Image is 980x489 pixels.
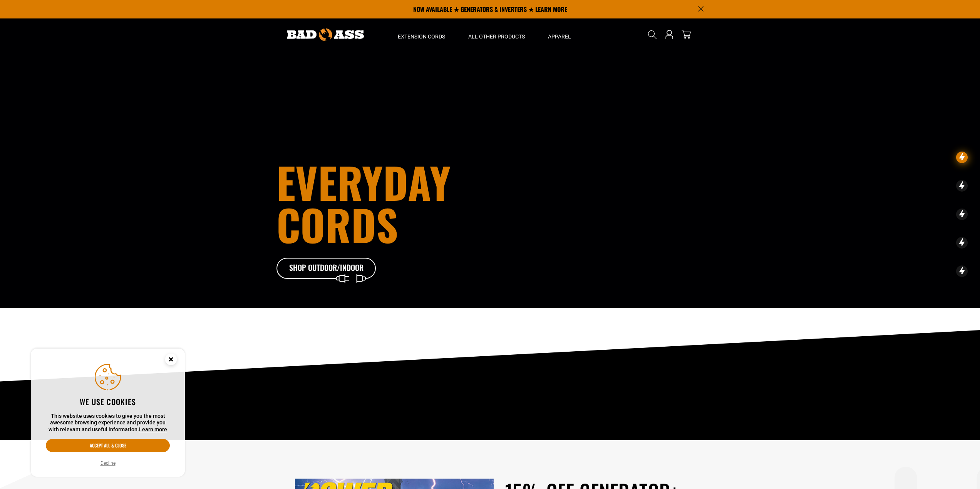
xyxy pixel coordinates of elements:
summary: Apparel [536,18,583,51]
aside: Cookie Consent [31,349,185,477]
summary: Search [646,28,658,41]
h1: Everyday cords [276,161,533,245]
h2: We use cookies [46,397,170,407]
summary: All Other Products [457,18,536,51]
summary: Extension Cords [386,18,457,51]
button: Decline [98,459,118,467]
p: This website uses cookies to give you the most awesome browsing experience and provide you with r... [46,413,170,433]
img: Bad Ass Extension Cords [287,28,364,41]
a: Shop Outdoor/Indoor [276,258,377,279]
span: Extension Cords [398,33,445,40]
button: Accept all & close [46,439,170,452]
span: All Other Products [468,33,525,40]
a: Learn more [139,426,167,432]
span: Apparel [548,33,571,40]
